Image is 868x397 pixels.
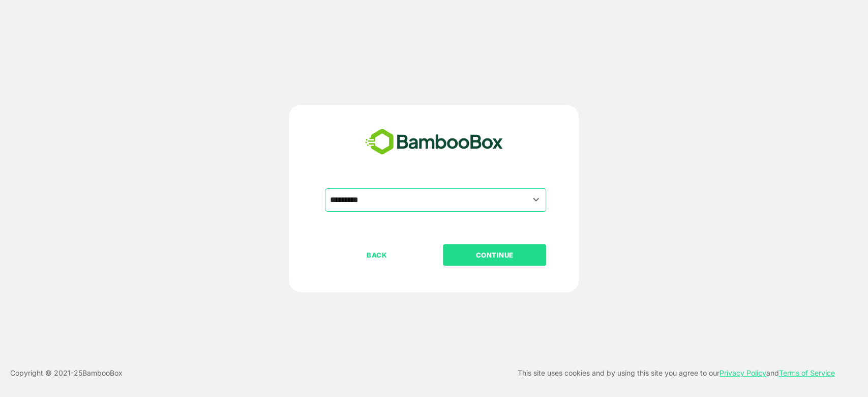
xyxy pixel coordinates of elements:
[779,368,835,377] a: Terms of Service
[360,125,508,159] img: bamboobox
[518,367,835,379] p: This site uses cookies and by using this site you agree to our and
[529,193,543,207] button: Open
[720,368,766,377] a: Privacy Policy
[443,244,546,266] button: CONTINUE
[325,244,428,266] button: BACK
[326,249,428,261] p: BACK
[10,367,123,379] p: Copyright © 2021- 25 BambooBox
[444,249,546,261] p: CONTINUE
